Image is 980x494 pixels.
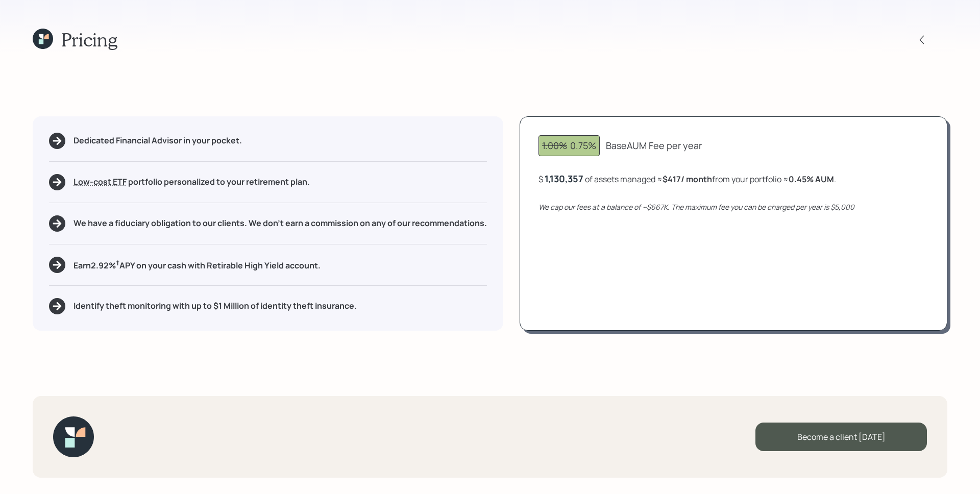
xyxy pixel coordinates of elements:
[538,172,836,185] div: $ of assets managed ≈ from your portfolio ≈ .
[73,136,242,145] h5: Dedicated Financial Advisor in your pocket.
[663,174,712,185] b: $417 / month
[73,218,487,228] h5: We have a fiduciary obligation to our clients. We don't earn a commission on any of our recommend...
[73,258,321,271] h5: Earn 2.92 % APY on your cash with Retirable High Yield account.
[542,139,567,152] span: 1.00%
[545,172,583,185] div: 1,130,357
[61,29,117,51] h1: Pricing
[73,301,357,311] h5: Identify theft monitoring with up to $1 Million of identity theft insurance.
[73,177,310,187] h5: portfolio personalized to your retirement plan.
[542,139,596,153] div: 0.75%
[73,176,127,187] span: Low-cost ETF
[538,202,854,212] i: We cap our fees at a balance of ~$667K. The maximum fee you can be charged per year is $5,000
[755,423,927,451] div: Become a client [DATE]
[606,139,702,153] div: Base AUM Fee per year
[106,407,236,484] iframe: Customer reviews powered by Trustpilot
[116,258,119,267] sup: †
[789,174,834,185] b: 0.45 % AUM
